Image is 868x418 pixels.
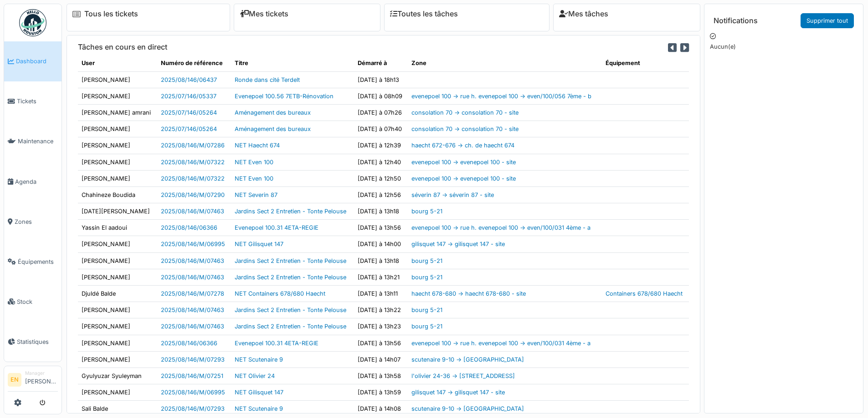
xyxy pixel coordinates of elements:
[161,389,225,396] a: 2025/08/146/M/06995
[235,93,334,100] a: Evenepoel 100.56 7ETB-Rénovation
[354,335,408,351] td: [DATE] à 13h56
[354,269,408,285] td: [DATE] à 13h21
[161,274,224,281] a: 2025/08/146/M/07463
[559,10,608,18] a: Mes tâches
[235,126,311,132] a: Aménagement des bureaux
[18,137,58,146] span: Maintenance
[354,236,408,252] td: [DATE] à 14h00
[235,274,346,281] a: Jardins Sect 2 Entretien - Tonte Pelouse
[78,154,157,170] td: [PERSON_NAME]
[354,170,408,186] td: [DATE] à 12h50
[78,384,157,401] td: [PERSON_NAME]
[411,208,442,215] a: bourg 5-21
[354,318,408,335] td: [DATE] à 13h23
[411,142,514,149] a: haecht 672-676 -> ch. de haecht 674
[354,55,408,71] th: Démarré à
[235,373,275,379] a: NET Olivier 24
[4,161,62,201] a: Agenda
[235,307,346,313] a: Jardins Sect 2 Entretien - Tonte Pelouse
[411,175,516,182] a: evenepoel 100 -> evenepoel 100 - site
[606,290,683,297] a: Containers 678/680 Haecht
[78,203,157,220] td: [DATE][PERSON_NAME]
[161,208,224,215] a: 2025/08/146/M/07463
[235,191,277,198] a: NET Severin 87
[354,401,408,417] td: [DATE] à 14h08
[161,290,224,297] a: 2025/08/146/M/07278
[82,60,95,66] span: translation missing: fr.shared.user
[231,55,354,71] th: Titre
[354,121,408,137] td: [DATE] à 07h40
[161,224,217,231] a: 2025/08/146/06366
[390,10,458,18] a: Toutes les tâches
[235,257,346,264] a: Jardins Sect 2 Entretien - Tonte Pelouse
[411,405,524,412] a: scutenaire 9-10 -> [GEOGRAPHIC_DATA]
[411,126,519,132] a: consolation 70 -> consolation 70 - site
[161,159,225,166] a: 2025/08/146/M/07322
[78,43,167,51] h6: Tâches en cours en direct
[161,257,224,264] a: 2025/08/146/M/07463
[411,307,442,313] a: bourg 5-21
[354,368,408,384] td: [DATE] à 13h58
[78,401,157,417] td: Sali Balde
[354,384,408,401] td: [DATE] à 13h59
[411,323,442,330] a: bourg 5-21
[4,282,62,322] a: Stock
[25,370,58,377] div: Manager
[78,286,157,302] td: Djuldé Balde
[15,217,58,226] span: Zones
[354,286,408,302] td: [DATE] à 13h11
[411,290,526,297] a: haecht 678-680 -> haecht 678-680 - site
[161,93,216,100] a: 2025/07/146/05337
[235,208,346,215] a: Jardins Sect 2 Entretien - Tonte Pelouse
[411,257,442,264] a: bourg 5-21
[714,16,758,25] h6: Notifications
[4,81,62,121] a: Tickets
[240,10,288,18] a: Mes tickets
[354,203,408,220] td: [DATE] à 13h18
[354,88,408,104] td: [DATE] à 08h09
[78,121,157,137] td: [PERSON_NAME]
[18,257,58,266] span: Équipements
[78,220,157,236] td: Yassin El aadoui
[78,236,157,252] td: [PERSON_NAME]
[161,126,217,132] a: 2025/07/146/05264
[16,57,58,65] span: Dashboard
[161,356,225,363] a: 2025/08/146/M/07293
[78,269,157,285] td: [PERSON_NAME]
[411,356,524,363] a: scutenaire 9-10 -> [GEOGRAPHIC_DATA]
[801,13,854,28] a: Supprimer tout
[161,323,224,330] a: 2025/08/146/M/07463
[78,186,157,203] td: Chahineze Boudida
[411,241,505,247] a: gilisquet 147 -> gilisquet 147 - site
[161,76,217,83] a: 2025/08/146/06437
[161,175,225,182] a: 2025/08/146/M/07322
[4,322,62,362] a: Statistiques
[78,318,157,335] td: [PERSON_NAME]
[78,71,157,88] td: [PERSON_NAME]
[235,76,300,83] a: Ronde dans cité Terdelt
[78,170,157,186] td: [PERSON_NAME]
[354,302,408,318] td: [DATE] à 13h22
[4,121,62,161] a: Maintenance
[78,104,157,121] td: [PERSON_NAME] amrani
[235,340,318,347] a: Evenepoel 100.31 4ETA-REGIE
[78,368,157,384] td: Gyulyuzar Syuleyman
[411,93,591,100] a: evenepoel 100 -> rue h. evenepoel 100 -> even/100/056 7ème - b
[84,10,138,18] a: Tous les tickets
[602,55,689,71] th: Équipement
[15,177,58,186] span: Agenda
[161,241,225,247] a: 2025/08/146/M/06995
[354,137,408,154] td: [DATE] à 12h39
[8,373,21,387] li: EN
[17,337,58,346] span: Statistiques
[354,104,408,121] td: [DATE] à 07h26
[161,109,217,116] a: 2025/07/146/05264
[235,175,273,182] a: NET Even 100
[411,389,505,396] a: gilisquet 147 -> gilisquet 147 - site
[157,55,231,71] th: Numéro de référence
[354,252,408,269] td: [DATE] à 13h18
[161,307,224,313] a: 2025/08/146/M/07463
[4,242,62,282] a: Équipements
[354,220,408,236] td: [DATE] à 13h56
[4,201,62,242] a: Zones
